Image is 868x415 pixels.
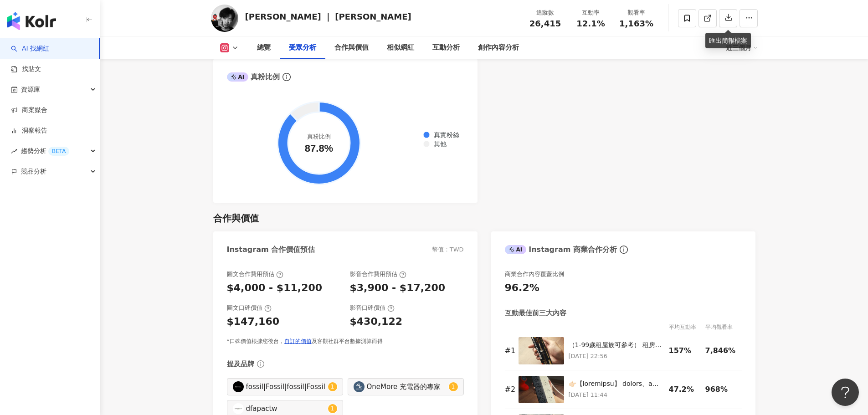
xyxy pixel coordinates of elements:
div: 影音口碑價值 [350,304,395,312]
img: （1-99歲租屋族可參考） 租房實用小物ep11/20 原本只是想舒舒服服挖個耳朵， 沒想到會為一支掏耳棒拍一支影片。 這支來自日本唐吉訶德的黃金三連勾掏耳棒， 連「Good Design Aw... [519,337,564,364]
div: 追蹤數 [528,8,563,17]
a: 商案媒合 [11,106,47,115]
div: [PERSON_NAME] ｜ [PERSON_NAME] [245,11,411,22]
div: 影音合作費用預估 [350,270,406,278]
div: AI [227,72,249,82]
span: 1,163% [619,19,653,28]
div: Instagram 合作價值預估 [227,245,315,255]
span: 26,415 [529,19,561,28]
div: $147,160 [227,315,280,329]
div: BETA [48,147,69,156]
span: info-circle [618,244,629,255]
div: 157% [669,346,701,356]
div: 觀看率 [619,8,654,17]
span: 其他 [427,141,447,148]
span: info-circle [256,359,266,369]
div: *口碑價值根據您後台， 及客觀社群平台數據測算而得 [227,338,464,345]
div: dfapactw [246,404,326,414]
div: AI [505,245,527,254]
img: KOL Avatar [211,5,238,32]
img: 👉🏻【底下隨便留言拿連結】 這是我挑很久、也用很久的延長線，終於能開團了！ 我知道你們家可能也跟我一樣：插座不夠、變壓器太大...等 這組我從上個月用到現在，真的覺得細節做得非常好 — @ele... [519,376,564,403]
img: logo [7,12,56,30]
sup: 1 [449,382,458,391]
span: rise [11,148,17,154]
div: $430,122 [350,315,403,329]
span: 資源庫 [21,79,40,100]
div: 受眾分析 [289,42,316,53]
p: [DATE] 11:44 [569,390,664,400]
div: 合作與價值 [334,42,369,53]
img: KOL Avatar [354,381,365,392]
span: 競品分析 [21,161,46,182]
div: 👉🏻【loremipsu】 dolors、ametcons，adipis！ elitseddoeius：temp、incid...u laboreetdol，magnaaliqua — @eni... [569,379,664,389]
div: （1-99歲租屋族可參考） 租房實用小物ep11/20 原本只是想舒舒服服挖個耳朵， 沒想到會為一支掏耳棒拍一支影片。 這支來自日本[PERSON_NAME]的黃金三連勾掏耳棒， 連「Good ... [569,341,664,350]
div: # 2 [505,384,514,395]
a: 自訂的價值 [284,338,312,344]
span: info-circle [281,72,292,82]
div: 968% [705,384,737,395]
span: 趨勢分析 [21,141,69,161]
div: 互動率 [574,8,608,17]
div: 互動分析 [432,42,460,53]
div: 創作內容分析 [478,42,519,53]
div: 匯出簡報檔案 [705,33,751,48]
span: 真實粉絲 [427,131,459,138]
div: 圖文口碑價值 [227,304,272,312]
img: KOL Avatar [233,403,244,414]
div: 合作與價值 [213,212,259,225]
a: 洞察報告 [11,126,47,135]
div: 平均觀看率 [705,323,742,332]
div: 圖文合作費用預估 [227,270,283,278]
div: 47.2% [669,384,701,395]
div: 真粉比例 [227,72,280,82]
div: 商業合作內容覆蓋比例 [505,270,564,278]
span: 12.1% [576,19,605,28]
iframe: Help Scout Beacon - Open [832,379,859,406]
div: OneMore 充電器的專家 [367,382,447,392]
span: 1 [331,405,334,412]
div: 總覽 [257,42,271,53]
div: 平均互動率 [669,323,705,332]
div: # 1 [505,346,514,356]
span: 1 [452,384,455,390]
sup: 1 [328,404,337,413]
div: 7,846% [705,346,737,356]
div: $4,000 - $11,200 [227,281,323,295]
img: KOL Avatar [233,381,244,392]
a: 找貼文 [11,65,41,74]
span: 1 [331,384,334,390]
sup: 1 [328,382,337,391]
div: Instagram 商業合作分析 [505,245,617,255]
p: [DATE] 22:56 [569,351,664,361]
div: 互動最佳前三大內容 [505,308,566,318]
div: $3,900 - $17,200 [350,281,446,295]
div: 幣值：TWD [432,246,464,254]
div: fossil|Fossil|fossil|Fossil [246,382,326,392]
div: 相似網紅 [387,42,414,53]
div: 提及品牌 [227,359,254,369]
div: 96.2% [505,281,539,295]
a: searchAI 找網紅 [11,44,49,53]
